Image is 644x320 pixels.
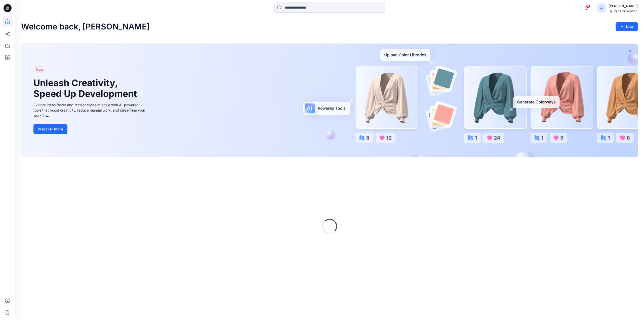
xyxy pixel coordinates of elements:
div: [PERSON_NAME] [609,3,638,9]
a: Discover more [33,124,147,134]
svg: avatar [599,6,603,10]
span: 3 [586,4,590,8]
div: Explore ideas faster and recolor styles at scale with AI-powered tools that boost creativity, red... [33,102,147,118]
div: Hyunjin Corporation [609,9,638,13]
span: New [36,66,44,73]
button: Discover more [33,124,67,134]
h1: Unleash Creativity, Speed Up Development [33,78,139,99]
button: New [616,22,638,31]
h2: Welcome back, [PERSON_NAME] [21,22,150,31]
